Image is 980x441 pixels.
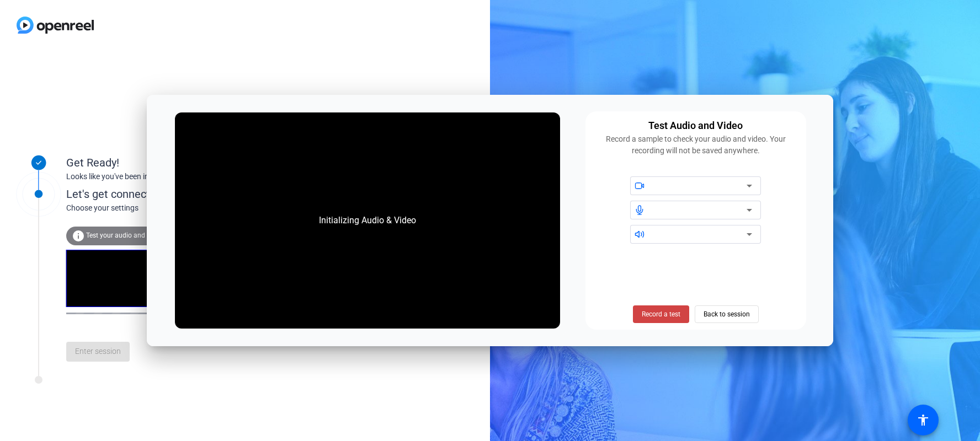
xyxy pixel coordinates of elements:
[72,229,85,243] mat-icon: info
[917,413,930,427] mat-icon: accessibility
[642,309,680,319] span: Record a test
[592,133,800,157] div: Record a sample to check your audio and video. Your recording will not be saved anywhere.
[66,171,287,182] div: Looks like you've been invited to join
[648,118,743,133] div: Test Audio and Video
[308,203,427,238] div: Initializing Audio & Video
[66,202,310,214] div: Choose your settings
[633,305,689,323] button: Record a test
[695,305,759,323] button: Back to session
[66,154,287,171] div: Get Ready!
[86,232,163,239] span: Test your audio and video
[704,304,750,325] span: Back to session
[66,186,310,202] div: Let's get connected.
